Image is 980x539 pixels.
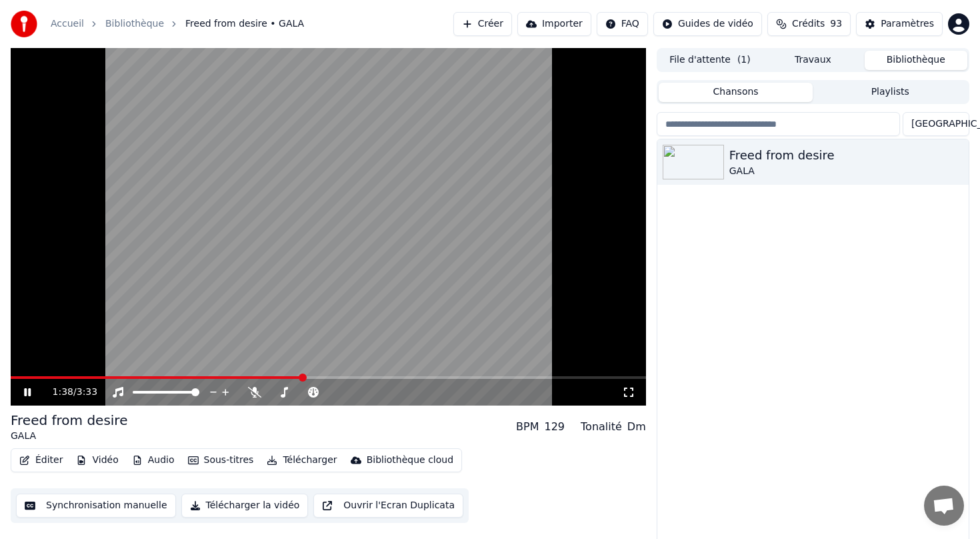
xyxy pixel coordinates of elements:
button: Télécharger [261,451,342,470]
div: Dm [627,419,646,435]
div: GALA [11,430,127,443]
button: Paramètres [856,12,943,36]
span: 1:38 [53,386,73,399]
span: 3:33 [77,386,97,399]
button: File d'attente [659,51,761,70]
button: Importer [517,12,591,36]
img: youka [11,11,37,37]
button: Ouvrir l'Ecran Duplicata [313,494,463,518]
button: Bibliothèque [865,51,967,70]
button: Chansons [659,83,813,102]
button: Crédits93 [767,12,851,36]
button: Synchronisation manuelle [16,494,176,518]
button: Playlists [813,83,967,102]
div: Bibliothèque cloud [367,454,453,467]
div: Freed from desire [11,411,127,430]
div: Paramètres [881,17,934,31]
div: / [53,386,85,399]
button: Éditer [14,451,68,470]
a: Ouvrir le chat [924,486,964,526]
button: Audio [127,451,180,470]
button: Guides de vidéo [653,12,762,36]
span: Freed from desire • GALA [185,17,304,31]
div: 129 [544,419,565,435]
button: Sous-titres [183,451,259,470]
button: Vidéo [71,451,123,470]
div: BPM [516,419,539,435]
button: FAQ [597,12,648,36]
div: Tonalité [581,419,622,435]
div: Freed from desire [729,146,963,165]
span: 93 [830,17,842,31]
a: Bibliothèque [105,17,164,31]
nav: breadcrumb [51,17,304,31]
div: GALA [729,165,963,178]
span: Crédits [792,17,825,31]
button: Télécharger la vidéo [181,494,309,518]
span: ( 1 ) [737,53,751,67]
a: Accueil [51,17,84,31]
button: Travaux [761,51,864,70]
button: Créer [453,12,512,36]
